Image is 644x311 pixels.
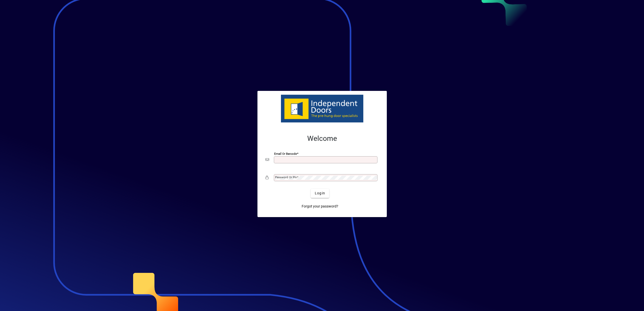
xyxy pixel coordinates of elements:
button: Login [311,189,329,198]
a: Forgot your password? [300,202,340,211]
span: Forgot your password? [302,204,338,209]
span: Login [315,191,325,196]
h2: Welcome [266,134,379,143]
mat-label: Email or Barcode [274,152,297,155]
mat-label: Password or Pin [275,175,297,179]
